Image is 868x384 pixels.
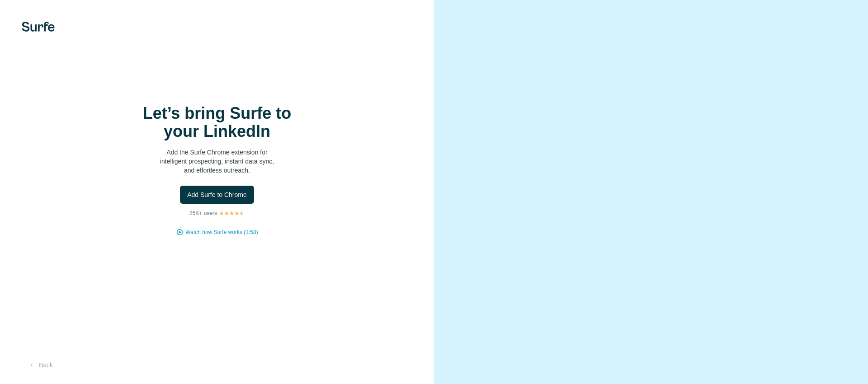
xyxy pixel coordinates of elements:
img: Surfe's logo [22,22,55,32]
button: Watch how Surfe works (1:58) [185,228,258,236]
button: Add Surfe to Chrome [180,186,254,204]
span: Add Surfe to Chrome [187,190,247,199]
p: Add the Surfe Chrome extension for intelligent prospecting, instant data sync, and effortless out... [127,148,307,175]
button: Back [22,357,59,373]
img: Rating Stars [219,211,245,216]
p: 25K+ users [189,209,217,217]
h1: Let’s bring Surfe to your LinkedIn [127,104,307,140]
